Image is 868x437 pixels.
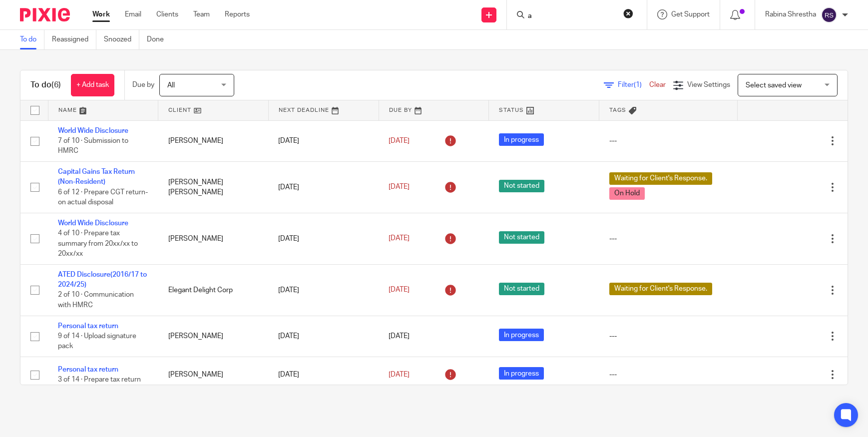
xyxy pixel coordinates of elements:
[158,213,269,264] td: [PERSON_NAME]
[58,189,148,206] span: 6 of 12 · Prepare CGT return- on actual disposal
[499,180,544,192] span: Not started
[499,329,544,341] span: In progress
[58,376,141,383] span: 3 of 14 · Prepare tax return
[158,120,269,161] td: [PERSON_NAME]
[609,370,728,380] div: ---
[132,80,154,90] p: Due by
[20,8,70,21] img: Pixie
[58,323,118,330] a: Personal tax return
[609,331,728,341] div: ---
[125,9,141,19] a: Email
[609,107,626,113] span: Tags
[609,234,728,244] div: ---
[58,230,138,257] span: 4 of 10 · Prepare tax summary from 20xx/xx to 20xx/xx
[51,81,61,89] span: (6)
[225,9,250,19] a: Reports
[58,366,118,373] a: Personal tax return
[687,81,730,88] span: View Settings
[609,172,712,185] span: Waiting for Client's Response.
[58,271,147,288] a: ATED Disclosure(2016/17 to 2024/25)
[58,333,136,350] span: 9 of 14 · Upload signature pack
[649,81,666,88] a: Clear
[499,231,544,244] span: Not started
[389,371,410,378] span: [DATE]
[58,127,128,134] a: World Wide Disclosure
[20,30,44,49] a: To do
[609,187,645,200] span: On Hold
[389,184,410,191] span: [DATE]
[158,316,269,357] td: [PERSON_NAME]
[634,81,642,88] span: (1)
[389,333,410,340] span: [DATE]
[52,30,96,49] a: Reassigned
[156,9,178,19] a: Clients
[158,161,269,213] td: [PERSON_NAME] [PERSON_NAME]
[623,8,633,18] button: Clear
[618,81,649,88] span: Filter
[58,168,135,185] a: Capital Gains Tax Return (Non-Resident)
[268,161,379,213] td: [DATE]
[268,213,379,264] td: [DATE]
[671,11,710,18] span: Get Support
[268,120,379,161] td: [DATE]
[167,82,175,89] span: All
[158,264,269,316] td: Elegant Delight Corp
[389,235,410,242] span: [DATE]
[268,316,379,357] td: [DATE]
[58,292,134,309] span: 2 of 10 · Communication with HMRC
[499,133,544,146] span: In progress
[158,357,269,393] td: [PERSON_NAME]
[58,137,128,155] span: 7 of 10 · Submission to HMRC
[527,12,617,21] input: Search
[765,9,816,19] p: Rabina Shrestha
[92,9,110,19] a: Work
[821,7,837,23] img: svg%3E
[499,367,544,380] span: In progress
[268,264,379,316] td: [DATE]
[71,74,114,96] a: + Add task
[389,137,410,144] span: [DATE]
[499,283,544,295] span: Not started
[147,30,171,49] a: Done
[104,30,139,49] a: Snoozed
[268,357,379,393] td: [DATE]
[193,9,210,19] a: Team
[30,80,61,90] h1: To do
[609,136,728,146] div: ---
[746,82,802,89] span: Select saved view
[609,283,712,295] span: Waiting for Client's Response.
[58,220,128,227] a: World Wide Disclosure
[389,287,410,294] span: [DATE]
